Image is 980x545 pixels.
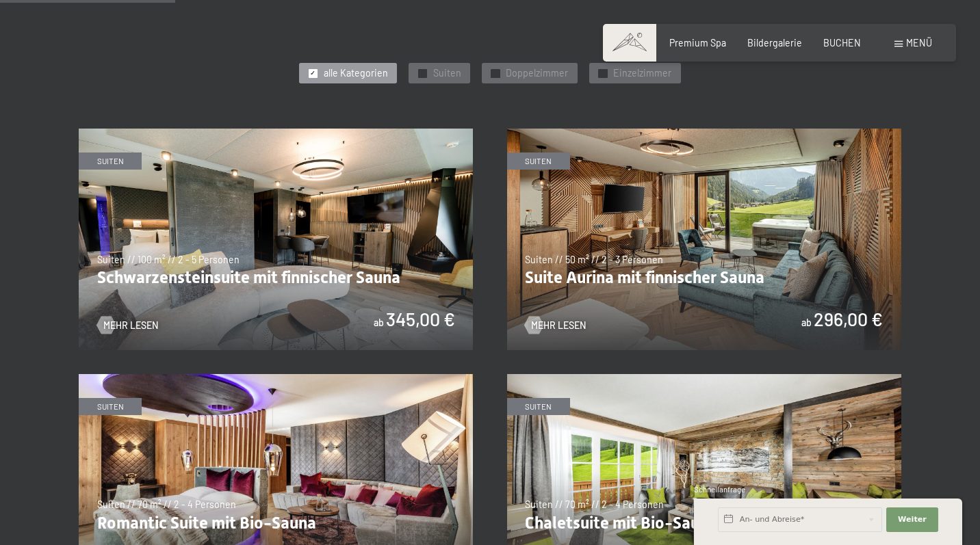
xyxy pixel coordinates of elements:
span: ✓ [493,69,498,77]
a: Suite Aurina mit finnischer Sauna [507,129,901,136]
a: BUCHEN [823,37,861,49]
span: Einzelzimmer [613,66,671,80]
span: Suiten [433,66,461,80]
span: ✓ [600,69,606,77]
button: Weiter [886,507,938,532]
a: Chaletsuite mit Bio-Sauna [507,374,901,382]
a: Mehr Lesen [97,319,158,332]
span: Mehr Lesen [103,319,158,332]
span: Menü [906,37,932,49]
span: Mehr Lesen [531,319,586,332]
a: Premium Spa [669,37,726,49]
a: Mehr Lesen [525,319,586,332]
span: alle Kategorien [324,66,388,80]
span: Weiter [898,514,927,525]
img: Schwarzensteinsuite mit finnischer Sauna [79,129,473,350]
a: Schwarzensteinsuite mit finnischer Sauna [79,129,473,136]
span: Schnellanfrage [694,485,745,494]
a: Bildergalerie [747,37,802,49]
a: Romantic Suite mit Bio-Sauna [79,374,473,382]
span: ✓ [420,69,425,77]
img: Suite Aurina mit finnischer Sauna [507,129,901,350]
span: Doppelzimmer [506,66,568,80]
span: ✓ [310,69,315,77]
